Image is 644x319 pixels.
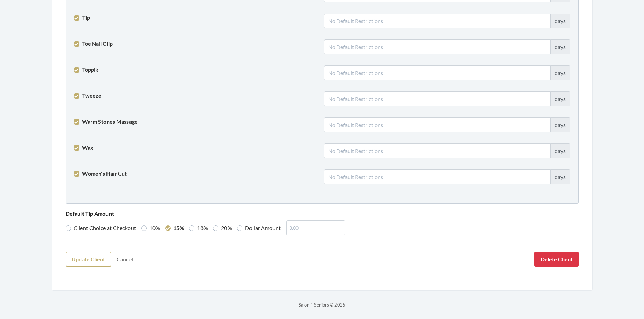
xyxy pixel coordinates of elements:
[189,224,208,232] label: 18%
[66,252,111,267] button: Update Client
[74,91,102,100] label: Tweeze
[550,143,570,158] div: days
[74,39,113,48] label: Toe Nail Clip
[550,117,570,132] div: days
[74,14,90,22] label: Tip
[324,91,551,106] input: No Default Restrictions
[74,143,94,152] label: Wax
[324,65,551,80] input: No Default Restrictions
[165,224,184,232] label: 15%
[550,91,570,106] div: days
[66,209,579,218] p: Default Tip Amount
[52,301,593,309] p: Salon 4 Seniors © 2025
[324,39,551,54] input: No Default Restrictions
[74,65,99,74] label: Toppik
[550,65,570,80] div: days
[66,224,136,232] label: Client Choice at Checkout
[74,117,138,126] label: Warm Stones Massage
[324,169,551,184] input: No Default Restrictions
[286,220,345,235] input: 3.00
[324,14,551,28] input: No Default Restrictions
[112,253,137,266] a: Cancel
[324,143,551,158] input: No Default Restrictions
[534,252,579,267] button: Delete Client
[550,169,570,184] div: days
[74,169,127,178] label: Women's Hair Cut
[550,39,570,54] div: days
[550,14,570,28] div: days
[237,224,281,232] label: Dollar Amount
[213,224,232,232] label: 20%
[141,224,160,232] label: 10%
[324,117,551,132] input: No Default Restrictions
